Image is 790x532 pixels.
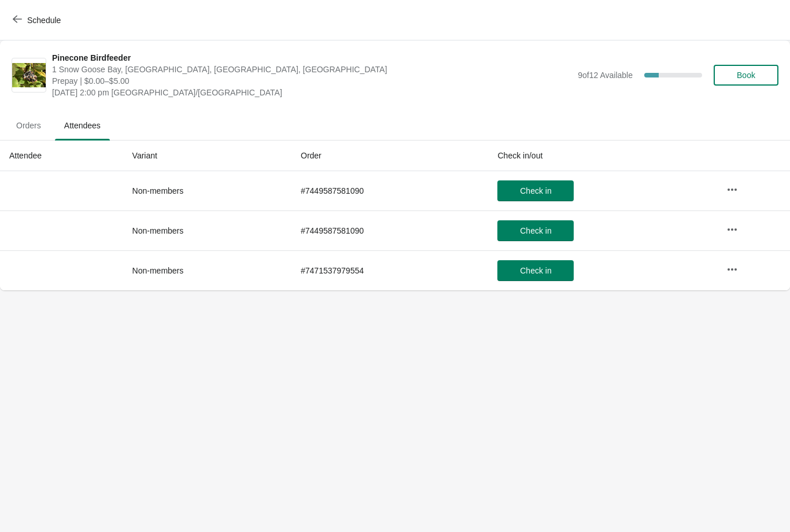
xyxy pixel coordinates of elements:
[520,186,551,195] span: Check in
[123,141,291,171] th: Variant
[737,71,755,80] span: Book
[497,260,574,281] button: Check in
[52,87,572,98] span: [DATE] 2:00 pm [GEOGRAPHIC_DATA]/[GEOGRAPHIC_DATA]
[27,16,61,25] span: Schedule
[123,250,291,290] td: Non-members
[488,141,717,171] th: Check in/out
[520,266,551,275] span: Check in
[291,171,488,210] td: # 7449587581090
[55,115,110,136] span: Attendees
[497,220,574,241] button: Check in
[578,71,633,80] span: 9 of 12 Available
[520,226,551,235] span: Check in
[714,65,778,86] button: Book
[123,171,291,210] td: Non-members
[291,141,488,171] th: Order
[12,63,46,88] img: Pinecone Birdfeeder
[52,75,572,87] span: Prepay | $0.00–$5.00
[123,210,291,250] td: Non-members
[291,250,488,290] td: # 7471537979554
[497,180,574,201] button: Check in
[52,52,572,64] span: Pinecone Birdfeeder
[52,64,572,75] span: 1 Snow Goose Bay, [GEOGRAPHIC_DATA], [GEOGRAPHIC_DATA], [GEOGRAPHIC_DATA]
[291,210,488,250] td: # 7449587581090
[7,115,50,136] span: Orders
[6,10,70,31] button: Schedule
